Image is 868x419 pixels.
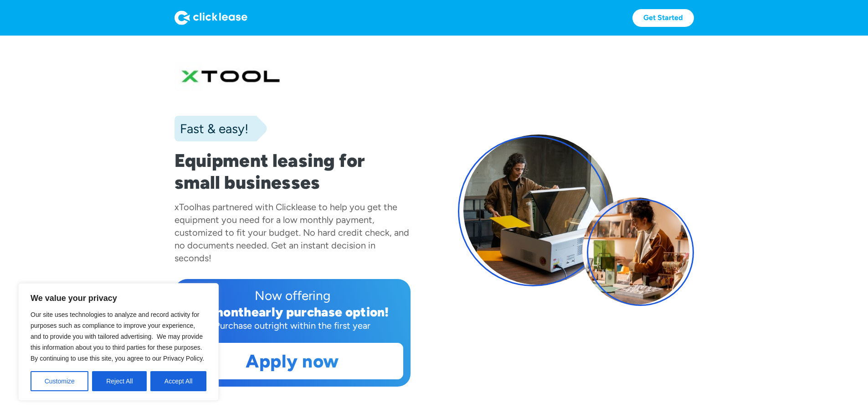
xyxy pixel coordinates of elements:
div: early purchase option! [252,304,389,320]
div: 12 month [195,304,252,320]
span: Our site uses technologies to analyze and record activity for purposes such as compliance to impr... [31,311,204,362]
button: Accept All [150,371,206,391]
h1: Equipment leasing for small businesses [175,150,411,193]
div: has partnered with Clicklease to help you get the equipment you need for a low monthly payment, c... [175,202,409,264]
div: xTool [175,202,196,212]
img: Logo [175,10,247,25]
div: Purchase outright within the first year [182,319,403,332]
div: Fast & easy! [175,119,248,138]
a: Apply now [182,343,403,379]
a: Get Started [632,9,694,27]
p: We value your privacy [31,293,206,304]
div: We value your privacy [18,283,219,401]
button: Reject All [92,371,147,391]
button: Customize [31,371,88,391]
div: Now offering [182,286,403,305]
